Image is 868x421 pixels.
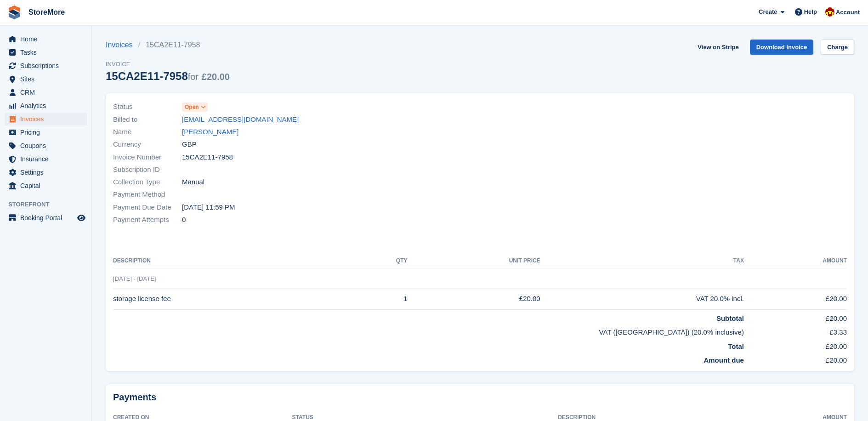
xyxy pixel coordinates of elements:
td: £20.00 [744,289,847,309]
span: [DATE] - [DATE] [113,275,156,282]
a: menu [5,166,87,179]
td: storage license fee [113,289,359,309]
a: menu [5,46,87,59]
strong: Total [728,342,744,350]
a: menu [5,179,87,192]
a: menu [5,211,87,224]
span: Pricing [20,126,75,139]
a: menu [5,139,87,152]
a: menu [5,73,87,85]
th: QTY [359,254,408,268]
td: £3.33 [744,324,847,338]
span: Billed to [113,114,182,125]
a: menu [5,126,87,139]
span: Payment Method [113,189,182,200]
th: Unit Price [407,254,540,268]
span: GBP [182,139,197,150]
span: Create [759,7,777,17]
td: £20.00 [744,338,847,352]
img: stora-icon-8386f47178a22dfd0bd8f6a31ec36ba5ce8667c1dd55bd0f319d3a0aa187defe.svg [7,6,21,19]
span: Tasks [20,46,75,59]
span: Payment Due Date [113,202,182,213]
th: Amount [744,254,847,268]
span: Analytics [20,99,75,112]
td: VAT ([GEOGRAPHIC_DATA]) (20.0% inclusive) [113,324,744,338]
span: Status [113,102,182,112]
span: Coupons [20,139,75,152]
a: Open [182,102,208,112]
span: Payment Attempts [113,215,182,225]
a: menu [5,99,87,112]
span: for [188,72,199,82]
div: 15CA2E11-7958 [106,70,230,82]
a: Preview store [76,212,87,223]
span: Insurance [20,153,75,165]
span: Storefront [8,200,91,209]
span: Subscriptions [20,59,75,72]
span: Subscription ID [113,165,182,175]
strong: Amount due [703,356,744,364]
a: [EMAIL_ADDRESS][DOMAIN_NAME] [182,114,299,125]
a: menu [5,153,87,165]
span: Collection Type [113,177,182,188]
img: Store More Team [825,7,834,17]
span: Home [20,33,75,46]
a: View on Stripe [694,40,742,55]
h2: Payments [113,392,847,403]
span: CRM [20,86,75,99]
a: menu [5,59,87,72]
span: Open [185,103,199,111]
td: £20.00 [407,289,540,309]
a: menu [5,33,87,46]
td: £20.00 [744,309,847,324]
div: VAT 20.0% incl. [540,294,744,304]
span: Invoices [20,113,75,125]
strong: Subtotal [716,314,744,322]
span: 15CA2E11-7958 [182,152,233,163]
td: 1 [359,289,408,309]
span: Account [836,8,860,17]
span: Name [113,127,182,137]
a: Charge [821,40,854,55]
a: StoreMore [25,5,68,20]
a: menu [5,113,87,125]
a: [PERSON_NAME] [182,127,238,137]
time: 2025-09-05 22:59:59 UTC [182,202,235,213]
span: Manual [182,177,204,188]
th: Tax [540,254,744,268]
span: Currency [113,139,182,150]
td: £20.00 [744,352,847,366]
th: Description [113,254,359,268]
a: menu [5,86,87,99]
span: Capital [20,179,75,192]
span: Help [804,7,817,17]
span: £20.00 [202,72,230,82]
span: Sites [20,73,75,85]
a: Invoices [106,40,138,51]
span: 0 [182,215,186,225]
span: Booking Portal [20,211,75,224]
span: Invoice [106,60,230,69]
nav: breadcrumbs [106,40,230,51]
span: Settings [20,166,75,179]
span: Invoice Number [113,152,182,163]
a: Download Invoice [750,40,814,55]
